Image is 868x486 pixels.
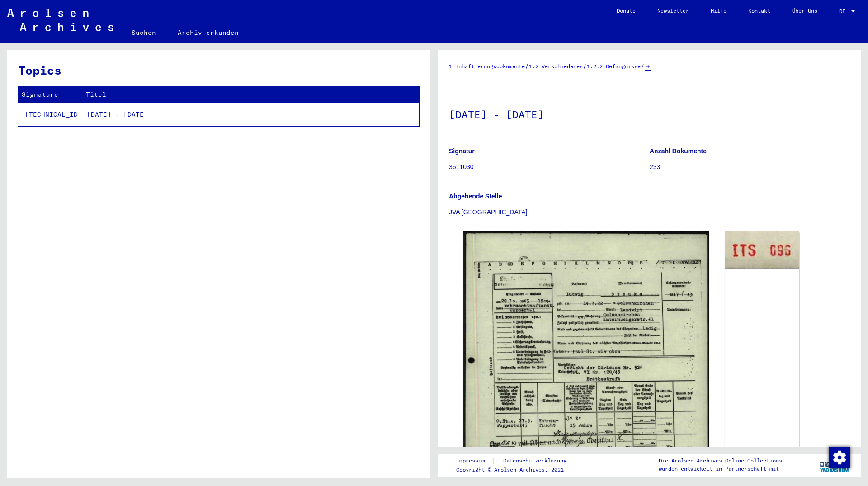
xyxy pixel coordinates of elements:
[456,456,492,466] a: Impressum
[167,22,250,43] a: Archiv erkunden
[641,62,645,70] span: /
[725,231,799,269] img: 002.jpg
[525,62,529,70] span: /
[82,87,419,103] th: Titel
[587,63,641,70] a: 1.2.2 Gefängnisse
[456,456,577,466] div: |
[121,22,167,43] a: Suchen
[818,453,852,476] img: yv_logo.png
[839,8,849,14] span: DE
[650,147,707,155] b: Anzahl Dokumente
[529,63,583,70] a: 1.2 Verschiedenes
[449,193,502,200] b: Abgebende Stelle
[829,447,850,468] img: Zustimmung ändern
[449,63,525,70] a: 1 Inhaftierungsdokumente
[650,162,850,172] p: 233
[449,94,850,133] h1: [DATE] - [DATE]
[456,466,577,474] p: Copyright © Arolsen Archives, 2021
[449,208,850,217] p: JVA [GEOGRAPHIC_DATA]
[18,103,82,126] td: [TECHNICAL_ID]
[82,103,419,126] td: [DATE] - [DATE]
[659,465,782,473] p: wurden entwickelt in Partnerschaft mit
[583,62,587,70] span: /
[449,147,475,155] b: Signatur
[496,456,577,466] a: Datenschutzerklärung
[449,163,474,170] a: 3611030
[18,61,419,79] h3: Topics
[7,9,113,31] img: Arolsen_neg.svg
[659,457,782,465] p: Die Arolsen Archives Online-Collections
[18,87,82,103] th: Signature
